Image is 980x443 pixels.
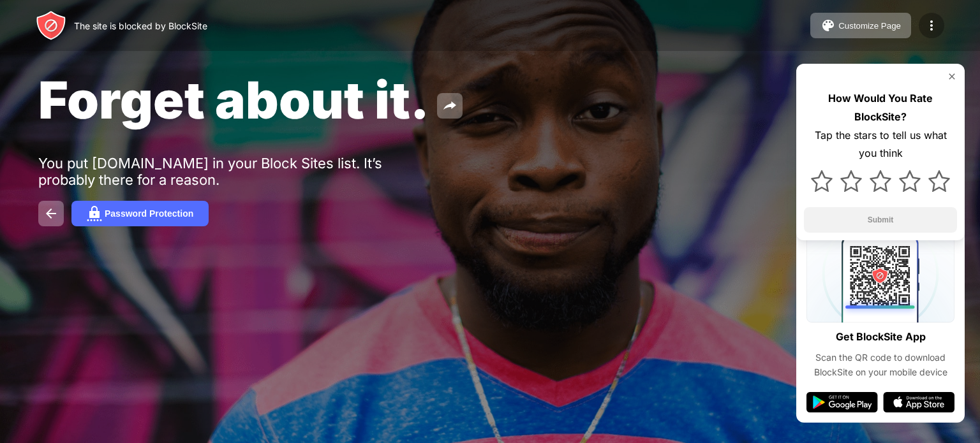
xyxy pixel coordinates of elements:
[840,170,862,192] img: star.svg
[806,351,954,379] div: Scan the QR code to download BlockSite on your mobile device
[442,98,457,113] img: share.svg
[105,208,193,219] div: Password Protection
[806,392,878,412] img: google-play.svg
[87,206,102,221] img: password.svg
[899,170,921,192] img: star.svg
[74,20,207,31] div: The site is blocked by BlockSite
[928,170,950,192] img: star.svg
[36,10,66,41] img: header-logo.svg
[836,328,926,346] div: Get BlockSite App
[820,18,836,33] img: pallet.svg
[810,13,911,38] button: Customize Page
[43,206,59,221] img: back.svg
[71,201,209,226] button: Password Protection
[924,18,939,33] img: menu-icon.svg
[883,392,954,412] img: app-store.svg
[804,207,957,233] button: Submit
[811,170,833,192] img: star.svg
[38,155,433,188] div: You put [DOMAIN_NAME] in your Block Sites list. It’s probably there for a reason.
[804,126,957,163] div: Tap the stars to tell us what you think
[804,89,957,126] div: How Would You Rate BlockSite?
[947,71,957,82] img: rate-us-close.svg
[38,69,429,131] span: Forget about it.
[838,21,901,31] div: Customize Page
[870,170,891,192] img: star.svg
